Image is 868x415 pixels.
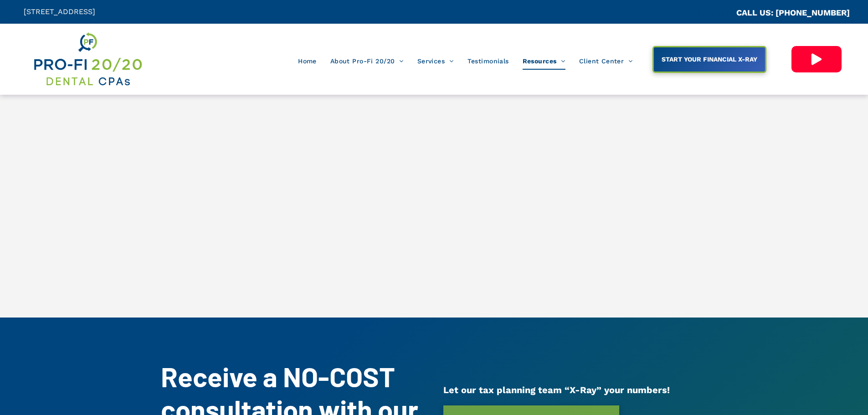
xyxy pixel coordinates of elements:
[658,51,760,67] span: START YOUR FINANCIAL X-RAY
[461,52,516,70] a: Testimonials
[32,31,143,88] img: Get Dental CPA Consulting, Bookkeeping, & Bank Loans
[24,7,95,16] span: [STREET_ADDRESS]
[652,46,766,73] a: START YOUR FINANCIAL X-RAY
[572,52,640,70] a: Client Center
[698,9,736,17] span: CA::CALLC
[443,384,670,395] span: Let our tax planning team “X-Ray” your numbers!
[324,52,411,70] a: About Pro-Fi 20/20
[516,52,572,70] a: Resources
[736,8,850,17] a: CALL US: [PHONE_NUMBER]
[291,52,324,70] a: Home
[411,52,461,70] a: Services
